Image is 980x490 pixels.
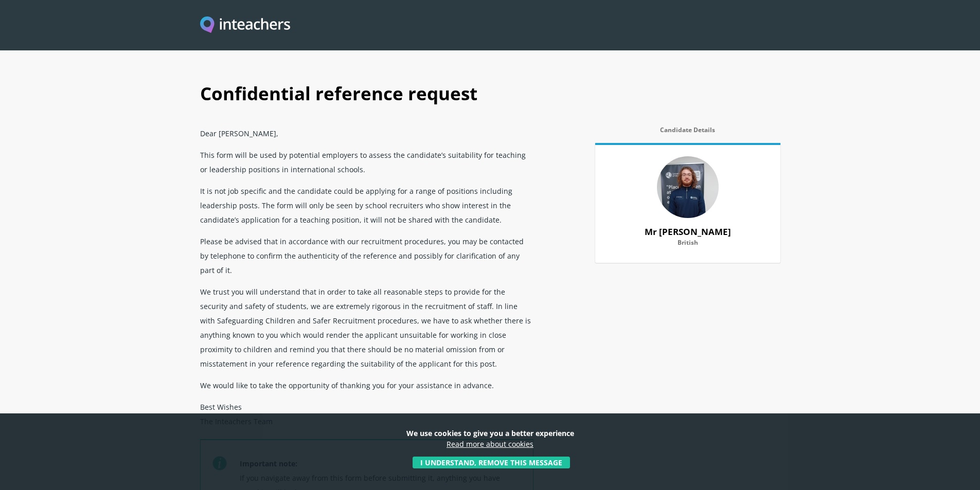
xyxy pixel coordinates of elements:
strong: We use cookies to give you a better experience [406,428,574,438]
p: Best Wishes The Inteachers Team [200,396,533,439]
p: We would like to take the opportunity of thanking you for your assistance in advance. [200,374,533,396]
p: Dear [PERSON_NAME], [200,122,533,144]
strong: Mr [PERSON_NAME] [645,226,731,238]
a: Read more about cookies [447,439,533,449]
p: We trust you will understand that in order to take all reasonable steps to provide for the securi... [200,281,533,374]
label: Candidate Details [595,126,780,140]
img: Inteachers [200,16,291,34]
img: 79629 [657,156,719,218]
label: British [608,239,768,252]
a: Visit this site's homepage [200,16,291,34]
button: I understand, remove this message [413,457,570,468]
p: Please be advised that in accordance with our recruitment procedures, you may be contacted by tel... [200,230,533,281]
p: This form will be used by potential employers to assess the candidate’s suitability for teaching ... [200,144,533,180]
p: It is not job specific and the candidate could be applying for a range of positions including lea... [200,180,533,230]
h1: Confidential reference request [200,72,780,122]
